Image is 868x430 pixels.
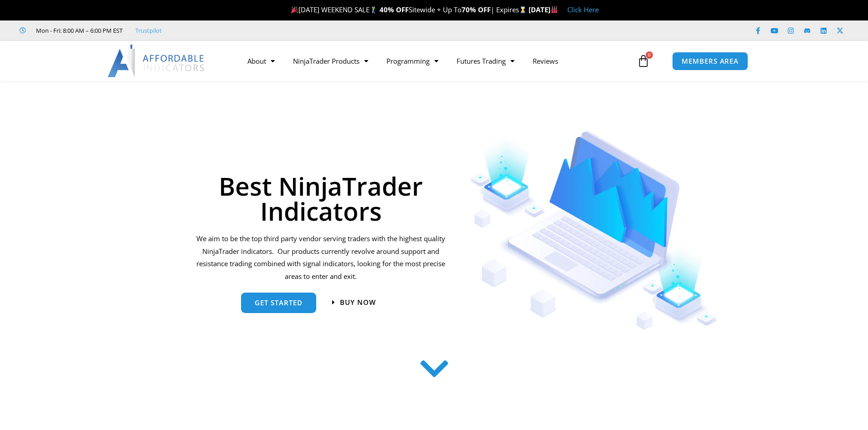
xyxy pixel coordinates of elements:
a: About [238,51,284,71]
a: Futures Trading [447,51,524,71]
a: MEMBERS AREA [672,52,748,71]
img: Indicators 1 | Affordable Indicators – NinjaTrader [470,131,718,330]
a: Reviews [524,51,567,71]
h1: Best NinjaTrader Indicators [195,173,447,223]
img: ⌛ [519,6,526,13]
img: 🎉 [291,6,298,13]
span: MEMBERS AREA [682,58,739,65]
a: Trustpilot [135,25,162,36]
a: Buy now [332,299,376,306]
p: We aim to be the top third party vendor serving traders with the highest quality NinjaTrader indi... [195,233,447,283]
img: LogoAI | Affordable Indicators – NinjaTrader [108,45,205,77]
span: Mon - Fri: 8:00 AM – 6:00 PM EST [34,25,123,36]
a: get started [241,293,316,313]
img: 🏌️‍♂️ [370,6,377,13]
span: get started [255,299,303,306]
a: 0 [623,48,663,74]
span: [DATE] WEEKEND SALE Sitewide + Up To | Expires [289,5,528,14]
a: Programming [377,51,447,71]
strong: 40% OFF [380,5,409,14]
a: NinjaTrader Products [284,51,377,71]
span: 0 [646,51,653,59]
strong: 70% OFF [462,5,491,14]
span: Buy now [340,299,376,306]
strong: [DATE] [529,5,558,14]
img: 🏭 [551,6,558,13]
nav: Menu [238,51,635,71]
a: Click Here [567,5,599,14]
